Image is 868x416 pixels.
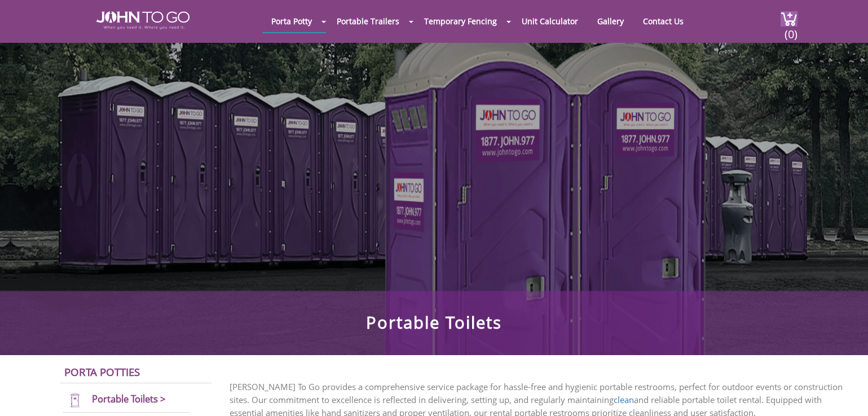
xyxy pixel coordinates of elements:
[635,10,692,32] a: Contact Us
[263,10,320,32] a: Porta Potty
[589,10,632,32] a: Gallery
[614,394,634,405] a: clean
[823,371,868,416] button: Live Chat
[784,17,797,42] span: (0)
[416,10,505,32] a: Temporary Fencing
[513,10,587,32] a: Unit Calculator
[96,11,190,29] img: JOHN to go
[328,10,408,32] a: Portable Trailers
[781,11,797,26] img: cart a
